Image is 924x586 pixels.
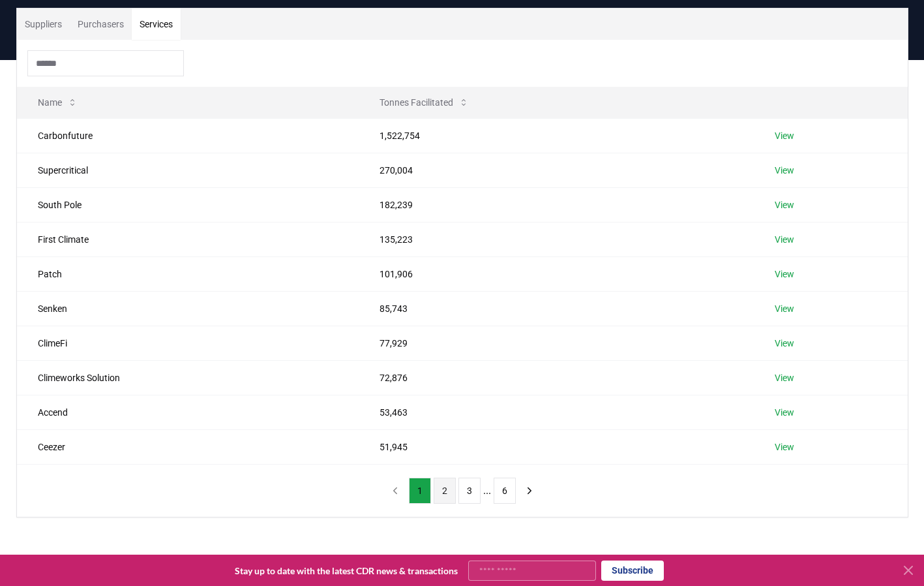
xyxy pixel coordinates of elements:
[359,291,754,326] td: 85,743
[70,8,132,40] button: Purchasers
[17,8,70,40] button: Suppliers
[775,164,794,177] a: View
[359,118,754,153] td: 1,522,754
[775,440,794,454] a: View
[359,187,754,222] td: 182,239
[359,360,754,395] td: 72,876
[17,291,359,326] td: Senken
[458,478,481,504] button: 3
[17,118,359,153] td: Carbonfuture
[775,268,794,281] a: View
[518,478,541,504] button: next page
[434,478,456,504] button: 2
[17,326,359,360] td: ClimeFi
[17,429,359,464] td: Ceezer
[775,129,794,142] a: View
[359,153,754,187] td: 270,004
[775,233,794,246] a: View
[359,222,754,256] td: 135,223
[775,371,794,384] a: View
[409,478,431,504] button: 1
[483,483,491,499] li: ...
[775,198,794,211] a: View
[359,429,754,464] td: 51,945
[359,326,754,360] td: 77,929
[359,256,754,291] td: 101,906
[369,89,479,116] button: Tonnes Facilitated
[775,302,794,315] a: View
[17,153,359,187] td: Supercritical
[17,187,359,222] td: South Pole
[132,8,181,40] button: Services
[17,395,359,429] td: Accend
[494,478,516,504] button: 6
[17,256,359,291] td: Patch
[775,406,794,419] a: View
[17,360,359,395] td: Climeworks Solution
[17,222,359,256] td: First Climate
[359,395,754,429] td: 53,463
[27,89,88,116] button: Name
[775,337,794,350] a: View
